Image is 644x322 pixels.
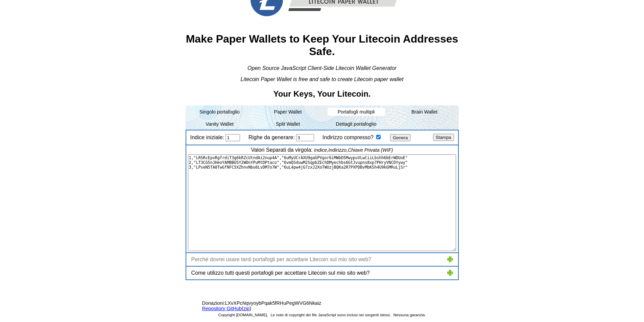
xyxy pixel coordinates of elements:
[270,309,391,320] span: Le note di copyright dei file JavaScript sono inclusi nei sorgenti stessi.
[186,106,254,118] li: Singolo portafoglio
[190,134,224,140] label: Indice iniziale:
[195,306,354,311] span: ( )
[191,256,372,262] span: Perché dovrei usare tanti portafogli per accettare Litecoin sul mio sito web?
[202,300,225,306] span: Donazioni:
[328,108,385,116] li: Portafogli multipli
[323,134,374,140] label: Indirizzo compresso?
[217,309,269,320] span: Copyright [DOMAIN_NAME].
[191,270,370,276] span: Come utilizzo tutti questi portafogli per accettare Litecoin sul mio sito web?
[314,147,393,153] span: Indice,Indirizzo,Chiave Privata (WIF)
[254,106,322,118] li: Paper Wallet
[186,33,459,58] h1: Make Paper Wallets to Keep Your Litecoin Addresses Safe.
[393,309,427,320] span: Nessuna garanzia.
[243,306,249,311] a: zip
[248,134,295,140] label: Righe da generare:
[186,118,254,130] li: Vanity Wallet
[390,134,410,141] input: Genera
[322,118,390,130] li: Dettagli portafoglio
[186,65,459,71] div: Open Source JavaScript Client-Side Litecoin Wallet Generator
[254,118,322,130] li: Split Wallet
[186,76,459,82] div: Litecoin Paper Wallet is free and safe to create Litecoin paper wallet
[195,300,354,306] span: LXvXPcNqvyoybPqak5fRHuPegWVG6Nkaiz
[202,306,242,311] a: Repository GitHub
[251,147,312,153] span: Valori Separati da virgola:
[186,89,459,99] h2: Your Keys, Your Litecoin.
[433,134,454,141] input: Stampa
[390,106,459,118] li: Brain Wallet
